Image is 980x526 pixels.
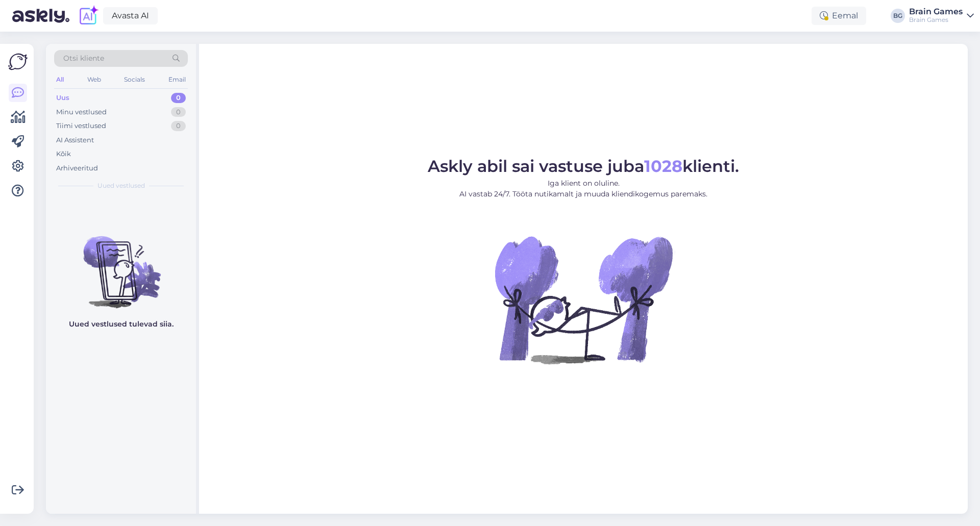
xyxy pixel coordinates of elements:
[428,178,739,199] p: Iga klient on oluline. AI vastab 24/7. Tööta nutikamalt ja muuda kliendikogemus paremaks.
[63,53,104,64] span: Otsi kliente
[97,181,145,190] span: Uued vestlused
[909,8,974,24] a: Brain GamesBrain Games
[54,73,66,86] div: All
[166,73,188,86] div: Email
[103,7,158,24] a: Avasta AI
[56,107,107,117] div: Minu vestlused
[644,156,682,176] b: 1028
[78,5,99,27] img: explore-ai
[56,163,98,173] div: Arhiveeritud
[171,93,186,103] div: 0
[909,16,963,24] div: Brain Games
[171,107,186,117] div: 0
[812,7,866,25] div: Eemal
[122,73,147,86] div: Socials
[56,135,94,145] div: AI Assistent
[56,93,69,103] div: Uus
[69,319,174,330] p: Uued vestlused tulevad siia.
[85,73,103,86] div: Web
[171,121,186,131] div: 0
[909,8,963,16] div: Brain Games
[8,52,28,71] img: Askly Logo
[891,9,905,23] div: BG
[56,121,106,131] div: Tiimi vestlused
[492,208,675,391] img: No Chat active
[46,218,196,310] img: No chats
[428,156,739,176] span: Askly abil sai vastuse juba klienti.
[56,149,71,159] div: Kõik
